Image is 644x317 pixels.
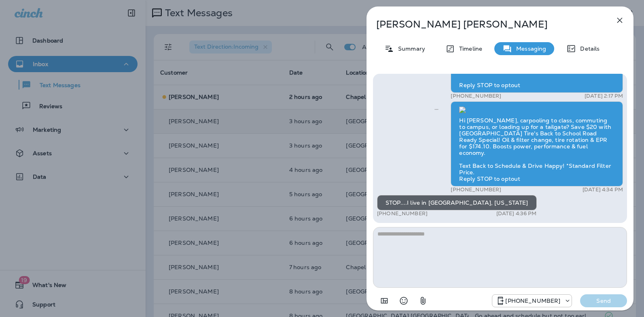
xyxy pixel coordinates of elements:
[451,186,501,193] p: [PHONE_NUMBER]
[376,19,597,30] p: [PERSON_NAME] [PERSON_NAME]
[576,45,600,52] p: Details
[583,186,623,193] p: [DATE] 4:34 PM
[505,298,560,304] p: [PHONE_NUMBER]
[512,45,546,52] p: Messaging
[459,107,466,113] img: twilio-download
[455,45,482,52] p: Timeline
[434,105,439,112] span: Sent
[394,45,425,52] p: Summary
[492,296,572,306] div: +1 (984) 409-9300
[585,93,623,99] p: [DATE] 2:17 PM
[451,93,501,99] p: [PHONE_NUMBER]
[396,293,412,309] button: Select an emoji
[377,210,428,217] p: [PHONE_NUMBER]
[451,101,623,186] div: Hi [PERSON_NAME], carpooling to class, commuting to campus, or loading up for a tailgate? Save $2...
[496,210,537,217] p: [DATE] 4:36 PM
[376,293,392,309] button: Add in a premade template
[377,195,537,210] div: STOP....I live in [GEOGRAPHIC_DATA], [US_STATE]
